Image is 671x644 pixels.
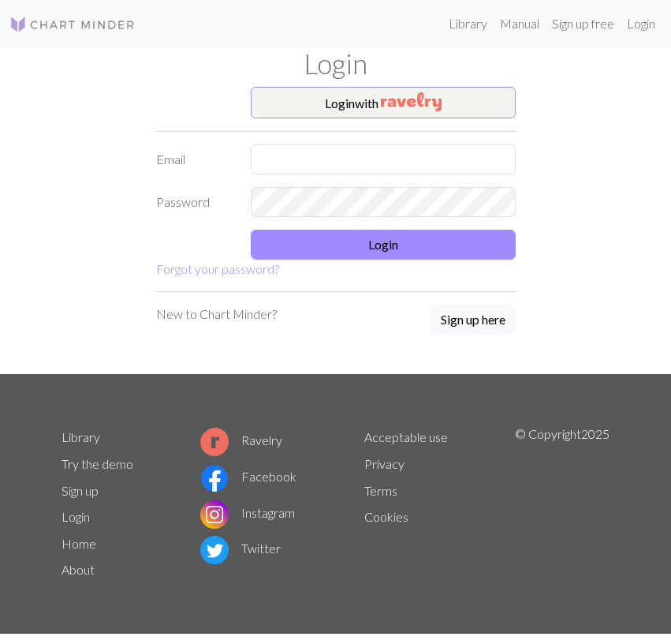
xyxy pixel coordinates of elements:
[156,261,279,276] a: Forgot your password?
[62,483,99,498] a: Sign up
[251,230,516,260] button: Login
[62,509,90,524] a: Login
[546,8,621,39] a: Sign up free
[62,536,96,551] a: Home
[364,483,397,498] a: Terms
[156,305,277,324] p: New to Chart Minder?
[200,541,281,556] a: Twitter
[364,509,408,524] a: Cookies
[494,8,546,39] a: Manual
[364,456,404,471] a: Privacy
[442,8,494,39] a: Library
[200,464,229,492] img: Facebook logo
[200,428,229,456] img: Ravelry logo
[52,47,620,80] h1: Login
[431,305,516,336] a: Sign up here
[431,305,516,335] button: Sign up here
[200,500,229,529] img: Instagram logo
[200,432,282,447] a: Ravelry
[62,456,133,471] a: Try the demo
[200,469,296,484] a: Facebook
[251,87,516,118] button: Loginwith
[9,15,136,34] img: Logo
[62,429,100,444] a: Library
[147,187,241,217] label: Password
[621,8,662,39] a: Login
[200,505,295,520] a: Instagram
[200,536,229,564] img: Twitter logo
[515,425,609,584] p: © Copyright 2025
[147,144,241,174] label: Email
[62,562,95,577] a: About
[381,92,442,111] img: Ravelry
[364,429,448,444] a: Acceptable use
